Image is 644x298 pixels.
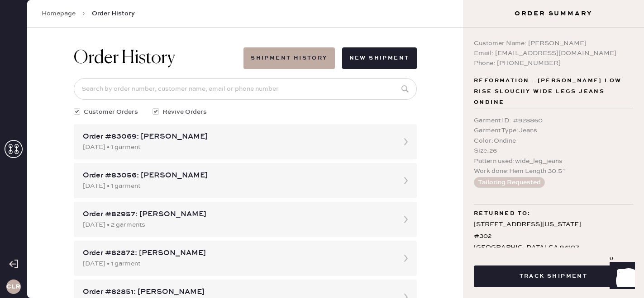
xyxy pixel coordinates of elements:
[83,248,391,259] div: Order #82872: [PERSON_NAME]
[83,170,391,181] div: Order #83056: [PERSON_NAME]
[474,219,633,253] div: [STREET_ADDRESS][US_STATE] #302 [GEOGRAPHIC_DATA] , CA 94107
[74,78,417,100] input: Search by order number, customer name, email or phone number
[601,257,640,296] iframe: Front Chat
[474,166,633,176] div: Work done : Hem Length 30.5”
[6,284,20,290] h3: CLR
[474,265,633,287] button: Track Shipment
[84,107,138,117] span: Customer Orders
[83,209,391,220] div: Order #82957: [PERSON_NAME]
[83,287,391,298] div: Order #82851: [PERSON_NAME]
[474,136,633,146] div: Color : Ondine
[463,9,644,18] h3: Order Summary
[83,181,391,191] div: [DATE] • 1 garment
[474,156,633,166] div: Pattern used : wide_leg_jeans
[92,9,135,18] span: Order History
[474,38,633,48] div: Customer Name: [PERSON_NAME]
[474,177,545,188] button: Tailoring Requested
[83,142,391,152] div: [DATE] • 1 garment
[474,116,633,126] div: Garment ID : # 928860
[474,146,633,156] div: Size : 26
[474,271,633,280] a: Track Shipment
[474,58,633,68] div: Phone: [PHONE_NUMBER]
[243,47,334,69] button: Shipment History
[83,259,391,269] div: [DATE] • 1 garment
[162,107,207,117] span: Revive Orders
[474,75,633,108] span: Reformation - [PERSON_NAME] Low Rise Slouchy Wide Legs Jeans Ondine
[474,48,633,58] div: Email: [EMAIL_ADDRESS][DOMAIN_NAME]
[474,208,531,219] span: Returned to:
[74,47,175,69] h1: Order History
[83,220,391,230] div: [DATE] • 2 garments
[474,126,633,135] div: Garment Type : Jeans
[83,131,391,142] div: Order #83069: [PERSON_NAME]
[342,47,417,69] button: New Shipment
[42,9,76,18] a: Homepage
